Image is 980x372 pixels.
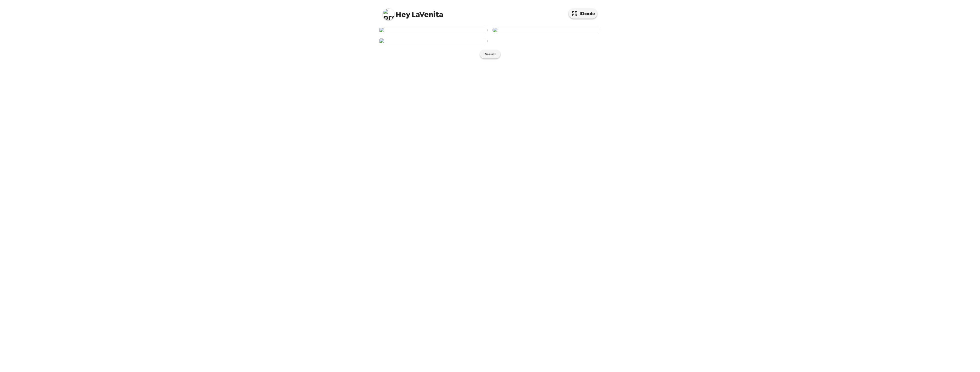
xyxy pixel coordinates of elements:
img: user-259620 [379,38,488,44]
span: Hey [396,9,410,20]
img: user-259621 [492,27,601,33]
img: user-259936 [379,27,488,33]
span: LaVenita [383,6,443,19]
img: profile pic [383,9,394,20]
button: See all [480,50,500,58]
button: IDcode [569,9,597,19]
